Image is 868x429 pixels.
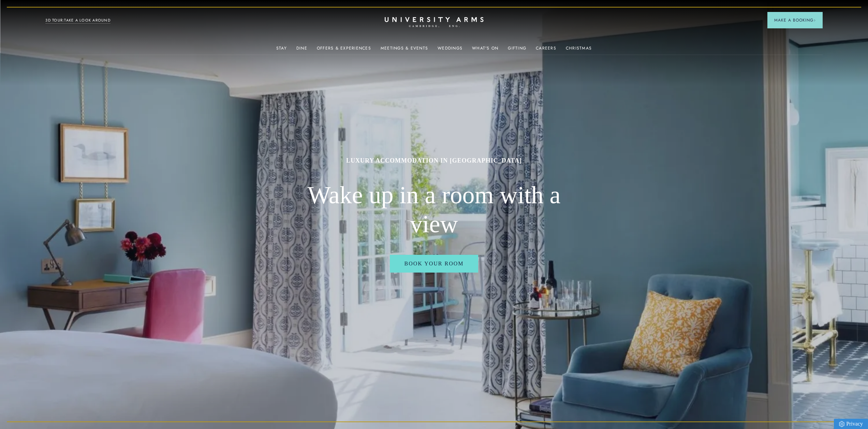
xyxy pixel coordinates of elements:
[298,181,571,239] h2: Wake up in a room with a view
[390,255,478,273] a: Book Your Room
[276,46,287,55] a: Stay
[385,17,484,28] a: Home
[839,421,844,427] img: Privacy
[767,12,823,28] button: Make a BookingArrow icon
[508,46,526,55] a: Gifting
[472,46,498,55] a: What's On
[317,46,371,55] a: Offers & Experiences
[834,419,868,429] a: Privacy
[536,46,556,55] a: Careers
[813,19,816,22] img: Arrow icon
[298,156,571,165] h1: Luxury Accommodation in [GEOGRAPHIC_DATA]
[438,46,462,55] a: Weddings
[774,17,816,23] span: Make a Booking
[381,46,428,55] a: Meetings & Events
[566,46,592,55] a: Christmas
[45,17,111,24] a: 3D TOUR:TAKE A LOOK AROUND
[296,46,307,55] a: Dine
